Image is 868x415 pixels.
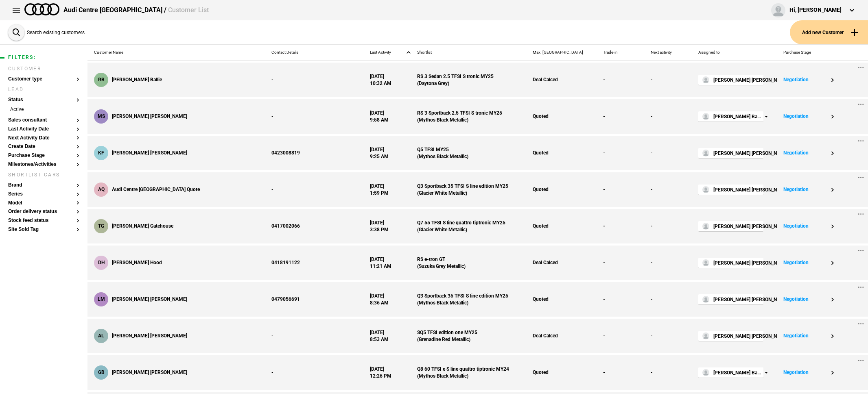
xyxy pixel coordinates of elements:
div: - [597,172,644,207]
div: Quoted [526,209,597,243]
div: 0479056691 [271,296,300,303]
div: - [644,136,692,170]
div: Deal Calced [526,63,597,97]
div: - [644,99,692,134]
span: [PERSON_NAME] [PERSON_NAME] [112,150,187,156]
div: AQ [94,183,108,197]
span: [PERSON_NAME] Barrass [713,370,761,376]
button: Order delivery status [8,209,79,215]
button: Stock feed status [8,218,79,224]
div: ( Mythos Black Metallic ) [417,117,468,124]
div: 1:59 PM [370,190,389,197]
img: default-avatar.png [702,113,709,120]
div: ( Grenadine Red Metallic ) [417,336,470,343]
button: Series [8,191,79,197]
div: 8:36 AM [370,300,389,306]
div: [DATE] [370,110,384,117]
div: Negotiation [777,319,824,353]
div: 9:58 AM [370,117,389,124]
div: 3:38 PM [370,226,389,233]
button: Site Sold Tag [8,227,79,232]
div: - [644,63,692,97]
button: Milestones/Activities [8,162,79,167]
div: - [265,355,363,390]
div: Quoted [526,355,597,390]
span: [PERSON_NAME] [PERSON_NAME] [112,113,187,120]
img: audi.png [24,3,59,15]
div: [DATE] [370,219,384,226]
div: Q3 Sportback 35 TFSI S line edition MY25 [417,293,508,300]
div: [DATE] [370,73,384,80]
div: Negotiation [777,99,824,134]
div: DH [94,256,108,270]
div: RS 3 Sportback 2.5 TFSI S tronic MY25 [417,110,502,117]
div: - [597,63,644,97]
div: Contact Details [265,45,363,61]
button: Model [8,200,79,206]
div: SQ5 TFSI edition one MY25 [417,329,477,336]
div: Hi, [PERSON_NAME] [789,6,842,14]
span: [PERSON_NAME] [PERSON_NAME] [713,77,782,83]
div: Negotiation [777,282,824,317]
h1: Filters: [8,55,79,60]
button: [PERSON_NAME] [PERSON_NAME] [698,258,763,268]
div: Last Activity [363,45,411,61]
div: - [644,319,692,353]
div: Shortlist [411,45,526,61]
h2: Shortlist cars [8,172,79,178]
div: ( Daytona Grey ) [417,80,449,87]
div: Quoted [526,282,597,317]
div: Negotiation [777,246,824,280]
button: [PERSON_NAME] [PERSON_NAME] [698,185,763,195]
div: RS e-tron GT [417,256,445,263]
div: - [597,99,644,134]
button: [PERSON_NAME] [PERSON_NAME] [698,331,763,341]
div: Q5 TFSI MY25 [417,146,449,153]
div: ( Glacier White Metallic ) [417,190,467,197]
div: GB [94,365,108,380]
div: Negotiation [777,136,824,170]
div: [DATE] [370,256,384,263]
button: Status [8,97,79,103]
span: [PERSON_NAME] [PERSON_NAME] [713,260,782,266]
div: ( Glacier White Metallic ) [417,226,467,233]
div: - [644,355,692,390]
div: Deal Calced [526,246,597,280]
div: - [644,209,692,243]
button: [PERSON_NAME] [PERSON_NAME] [698,75,763,85]
div: [DATE] [370,293,384,300]
div: 0418191122 [271,259,300,266]
div: Negotiation [777,209,824,243]
span: [PERSON_NAME] [PERSON_NAME] [112,296,187,303]
div: Audi Centre [GEOGRAPHIC_DATA] / [63,6,209,15]
button: Search existing customers [8,20,90,44]
div: ( Mythos Black Metallic ) [417,153,468,160]
button: Brand [8,183,79,188]
span: [PERSON_NAME] Hood [112,259,162,266]
div: - [597,136,644,170]
div: 9:25 AM [370,153,389,160]
div: Q7 55 TFSI S line quattro tiptronic MY25 [417,219,505,226]
img: default-avatar.png [702,76,709,83]
div: - [265,319,363,353]
div: LM [94,292,108,306]
div: - [265,172,363,207]
button: Last Activity Date [8,126,79,132]
img: default-avatar.png [702,223,709,230]
img: default-avatar.png [702,332,709,339]
div: Quoted [526,99,597,134]
span: [PERSON_NAME] Ballie [112,76,162,83]
div: - [597,282,644,317]
img: default-avatar.png [702,150,709,156]
span: [PERSON_NAME] [PERSON_NAME] [713,150,782,156]
span: [PERSON_NAME] [PERSON_NAME] [713,297,782,302]
div: Negotiation [777,172,824,207]
div: Trade-in [597,45,644,61]
span: [PERSON_NAME] [PERSON_NAME] [713,333,782,339]
div: RB [94,73,108,87]
span: [PERSON_NAME] [PERSON_NAME] [713,187,782,193]
div: MS [94,109,108,124]
span: [PERSON_NAME] Gatehouse [112,223,173,230]
div: 10:32 AM [370,80,391,87]
img: default-avatar.png [702,369,709,376]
